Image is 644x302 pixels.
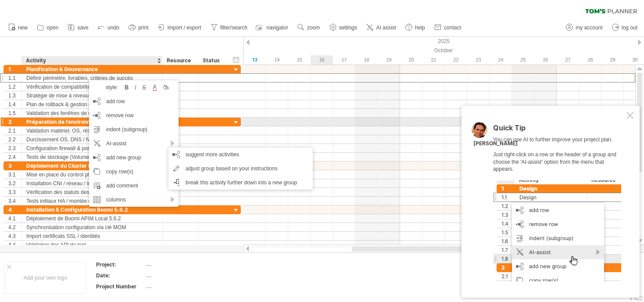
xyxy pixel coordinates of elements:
div: Installation CNI / réseau / ingress / load balancer [26,179,158,187]
div: Configuration firewall & ports (443, 80…) [26,144,158,152]
div: 3.3 [8,188,21,196]
div: Stratégie de mise à niveau (nouveau cluster vs upgrade) [26,91,158,100]
div: Monday, 27 October 2025 [557,55,579,65]
span: contact [444,25,461,31]
div: add new group [89,151,179,165]
div: Add your own logo [4,262,86,294]
div: Thursday, 16 October 2025 [311,55,333,65]
div: suggest more activities [168,147,313,162]
div: Vérification des statuts des nœuds & du cluster [26,188,158,196]
div: Monday, 13 October 2025 [243,55,266,65]
div: 2.1 [8,126,21,135]
a: contact [432,22,464,33]
div: Wednesday, 22 October 2025 [445,55,467,65]
a: log out [610,22,640,33]
span: help [415,25,425,31]
div: 2.3 [8,144,21,152]
div: Durcissement OS, DNS / NTP configuration [26,135,158,144]
a: new [6,22,30,33]
div: Définir périmètre, livrables, critères de succès [26,74,158,82]
div: 1.4 [8,100,21,108]
div: 1 [8,65,21,73]
div: Plan de rollback & gestion des risques [26,100,158,108]
div: 4.4 [8,241,21,249]
div: Sunday, 26 October 2025 [534,55,557,65]
div: AI-assist [89,137,179,151]
div: Mise en place du control plane & nœuds [26,170,158,179]
a: save [65,22,91,33]
a: my account [564,22,605,33]
div: 3.1 [8,170,21,179]
div: Déploiement du Cluster Kubernetes [26,162,158,170]
span: AI assist [376,25,396,31]
div: 1.1 [8,74,21,82]
div: Validation des fenêtres de changement (CAB) [26,109,158,117]
div: 1.3 [8,91,21,100]
span: log out [622,25,637,31]
div: 4.1 [8,214,21,223]
a: filter/search [208,22,250,33]
span: new [18,25,28,31]
a: zoom [295,22,322,33]
div: Synchronisation configuration via clé MOM [26,223,158,231]
div: Project Number [96,283,144,290]
div: Vérification de compatibilité Boomi ↔ Kubernetes [26,83,158,91]
a: AI assist [364,22,398,33]
span: settings [339,25,357,31]
div: 3.4 [8,197,21,205]
a: undo [96,22,122,33]
div: Tests de stockage (Volumes persistants) [26,153,158,161]
div: Friday, 17 October 2025 [333,55,355,65]
div: 4.2 [8,223,21,231]
div: Saturday, 18 October 2025 [355,55,378,65]
div: Friday, 24 October 2025 [490,55,512,65]
div: .... [146,272,220,279]
div: add comment [89,179,179,193]
span: save [77,25,88,31]
a: navigator [254,22,290,33]
div: Date: [96,272,144,279]
span: filter/search [220,25,247,31]
div: Saturday, 25 October 2025 [512,55,534,65]
div: 2 [8,118,21,126]
a: help [403,22,428,33]
div: break this activity further down into a new group [168,176,313,190]
div: Tuesday, 28 October 2025 [579,55,601,65]
div: 4.3 [8,232,21,240]
div: style: [93,84,122,90]
div: .... [146,283,220,290]
a: import / export [156,22,204,33]
div: 1.5 [8,109,21,117]
div: add row [89,94,179,108]
div: 2.2 [8,135,21,144]
div: 1.2 [8,83,21,91]
span: my account [576,25,602,31]
div: Wednesday, 15 October 2025 [288,55,311,65]
div: Activity [26,56,157,65]
div: Validation des API de test [26,241,158,249]
div: Import certificats SSL / identités [26,232,158,240]
div: v 422 [630,295,643,302]
a: print [126,22,151,33]
div: .... [146,261,220,268]
div: 4 [8,205,21,214]
div: Déploiement de Boomi APIM Local 5.6.2 [26,214,158,223]
span: import / export [168,25,201,31]
span: print [138,25,148,31]
div: Tuesday, 21 October 2025 [422,55,445,65]
div: Resource [167,56,193,65]
span: zoom [307,25,320,31]
a: settings [327,22,360,33]
span: open [47,25,58,31]
div: [PERSON_NAME] [473,140,518,147]
span: undo [107,25,119,31]
div: Wednesday, 29 October 2025 [601,55,624,65]
span: remove row [106,112,134,119]
div: Project: [96,261,144,268]
div: indent (subgroup) [89,122,179,137]
div: 3.2 [8,179,21,187]
div: 3 [8,162,21,170]
div: Quick Tip [493,124,625,136]
div: Thursday, 23 October 2025 [467,55,490,65]
div: columns [89,193,179,207]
